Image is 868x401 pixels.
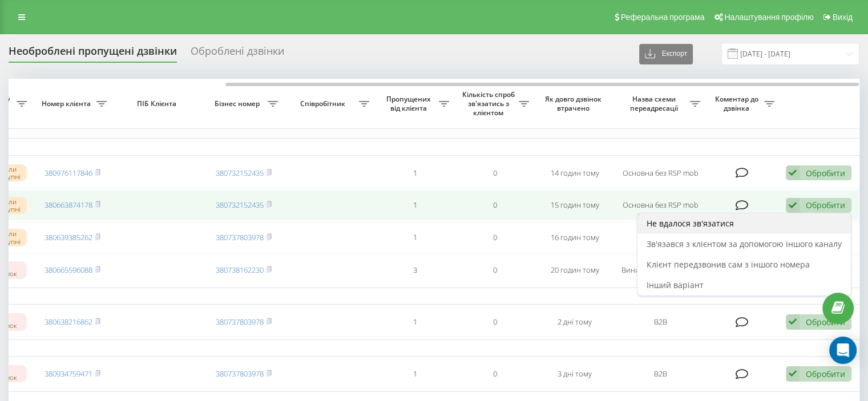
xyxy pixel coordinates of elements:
[375,158,455,188] td: 1
[647,238,842,249] span: Зв'язався з клієнтом за допомогою іншого каналу
[806,168,845,179] div: Обробити
[724,13,813,22] span: Налаштування профілю
[621,13,705,22] span: Реферальна програма
[535,190,615,220] td: 15 годин тому
[45,317,92,327] a: 380638216862
[209,99,268,108] span: Бізнес номер
[833,13,853,22] span: Вихід
[615,307,706,337] td: В2В
[38,99,96,108] span: Номер клієнта
[806,317,845,327] div: Обробити
[461,90,519,117] span: Кількість спроб зв'язатись з клієнтом
[535,307,615,337] td: 2 дні тому
[615,359,706,389] td: В2В
[829,337,857,364] div: Open Intercom Messenger
[9,45,177,63] div: Необроблені пропущені дзвінки
[455,359,535,389] td: 0
[455,222,535,253] td: 0
[647,218,734,229] span: Не вдалося зв'язатися
[455,307,535,337] td: 0
[216,317,264,327] a: 380737803978
[455,190,535,220] td: 0
[615,255,706,285] td: Виниловые пластинки
[45,168,92,178] a: 380976117846
[381,95,439,112] span: Пропущених від клієнта
[45,200,92,210] a: 380663874178
[375,222,455,253] td: 1
[639,44,693,64] button: Експорт
[45,232,92,242] a: 380639385262
[122,99,194,108] span: ПІБ Клієнта
[620,95,690,112] span: Назва схеми переадресації
[375,255,455,285] td: 3
[191,45,284,63] div: Оброблені дзвінки
[216,168,264,178] a: 380732152435
[216,368,264,379] a: 380737803978
[216,232,264,242] a: 380737803978
[535,359,615,389] td: 3 дні тому
[615,190,706,220] td: Основна без RSP mob
[216,200,264,210] a: 380732152435
[289,99,359,108] span: Співробітник
[647,280,704,290] span: Інший варіант
[455,255,535,285] td: 0
[544,95,605,112] span: Як довго дзвінок втрачено
[375,307,455,337] td: 1
[45,368,92,379] a: 380934759471
[375,190,455,220] td: 1
[806,368,845,379] div: Обробити
[45,265,92,275] a: 380665596088
[535,222,615,253] td: 16 годин тому
[375,359,455,389] td: 1
[615,158,706,188] td: Основна без RSP mob
[535,158,615,188] td: 14 годин тому
[216,265,264,275] a: 380738162230
[712,95,764,112] span: Коментар до дзвінка
[647,259,810,270] span: Клієнт передзвонив сам з іншого номера
[615,222,706,253] td: В2В
[535,255,615,285] td: 20 годин тому
[455,158,535,188] td: 0
[806,200,845,210] div: Обробити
